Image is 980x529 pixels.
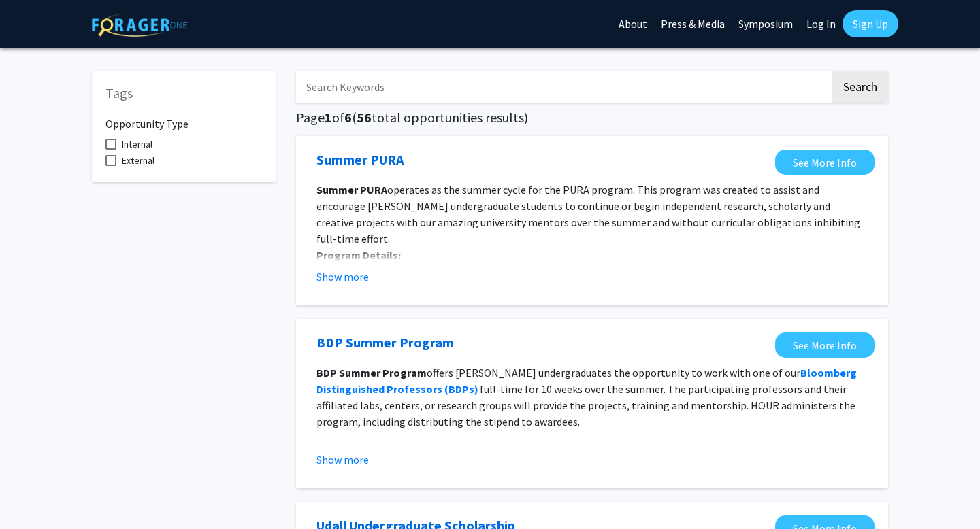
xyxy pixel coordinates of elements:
button: Show more [316,451,369,468]
span: 56 [357,109,372,126]
h6: Opportunity Type [105,107,262,131]
strong: BDP Summer Program [316,366,427,379]
input: Search Keywords [296,71,830,103]
span: External [122,152,154,169]
h5: Tags [105,85,262,101]
a: Opens in a new tab [316,332,454,353]
h5: Page of ( total opportunities results) [296,109,888,126]
a: Opens in a new tab [775,332,875,358]
button: Show more [316,269,369,285]
span: 1 [325,109,332,126]
span: Internal [122,136,152,152]
p: offers [PERSON_NAME] undergraduates the opportunity to work with one of our full-time for 10 week... [316,364,868,430]
span: operates as the summer cycle for the PURA program. This program was created to assist and encoura... [316,183,860,245]
a: Opens in a new tab [775,150,875,175]
strong: Program Details: [316,248,401,262]
img: ForagerOne Logo [92,13,187,37]
a: Sign Up [843,10,898,37]
a: Opens in a new tab [316,150,404,170]
strong: Summer PURA [316,183,387,197]
button: Search [832,71,888,103]
span: 6 [344,109,352,126]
